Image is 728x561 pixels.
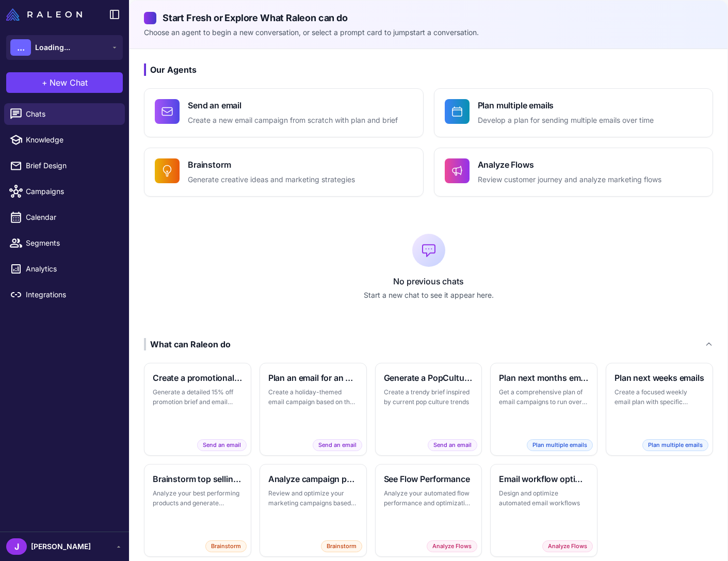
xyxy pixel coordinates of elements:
[490,464,597,557] button: Email workflow optimizationDesign and optimize automated email workflowsAnalyze Flows
[35,42,70,53] span: Loading...
[384,387,474,407] p: Create a trendy brief inspired by current pop culture trends
[313,439,362,451] span: Send an email
[188,115,398,126] p: Create a new email campaign from scratch with plan and brief
[375,464,482,557] button: See Flow PerformanceAnalyze your automated flow performance and optimization opportunitiesAnalyze...
[499,387,589,407] p: Get a comprehensive plan of email campaigns to run over the next month
[4,206,125,228] a: Calendar
[144,63,713,76] h3: Our Agents
[268,372,358,384] h3: Plan an email for an upcoming holiday
[606,363,713,456] button: Plan next weeks emailsCreate a focused weekly email plan with specific campaignsPlan multiple emails
[321,540,362,552] span: Brainstorm
[31,541,91,552] span: [PERSON_NAME]
[144,148,424,197] button: BrainstormGenerate creative ideas and marketing strategies
[10,39,31,56] div: ...
[6,35,123,60] button: ...Loading...
[542,540,593,552] span: Analyze Flows
[197,439,247,451] span: Send an email
[642,439,708,451] span: Plan multiple emails
[26,186,117,197] span: Campaigns
[478,99,654,111] h4: Plan multiple emails
[26,212,117,223] span: Calendar
[144,275,713,287] p: No previous chats
[268,488,358,508] p: Review and optimize your marketing campaigns based on data
[268,473,358,485] h3: Analyze campaign performance
[26,108,117,120] span: Chats
[205,540,247,552] span: Brainstorm
[4,155,125,177] a: Brief Design
[153,387,242,407] p: Generate a detailed 15% off promotion brief and email design
[4,129,125,151] a: Knowledge
[26,160,117,171] span: Brief Design
[499,473,589,485] h3: Email workflow optimization
[527,439,593,451] span: Plan multiple emails
[478,115,654,126] p: Develop a plan for sending multiple emails over time
[144,27,713,38] p: Choose an agent to begin a new conversation, or select a prompt card to jumpstart a conversation.
[384,473,474,485] h3: See Flow Performance
[188,158,355,171] h4: Brainstorm
[144,290,713,301] p: Start a new chat to see it appear here.
[428,439,477,451] span: Send an email
[434,148,714,197] button: Analyze FlowsReview customer journey and analyze marketing flows
[4,284,125,306] a: Integrations
[4,258,125,280] a: Analytics
[153,372,242,384] h3: Create a promotional brief and email
[4,103,125,125] a: Chats
[144,464,251,557] button: Brainstorm top selling productsAnalyze your best performing products and generate marketing ideas...
[260,363,367,456] button: Plan an email for an upcoming holidayCreate a holiday-themed email campaign based on the next maj...
[26,237,117,249] span: Segments
[268,387,358,407] p: Create a holiday-themed email campaign based on the next major holiday
[499,488,589,508] p: Design and optimize automated email workflows
[144,11,713,25] h2: Start Fresh or Explore What Raleon can do
[144,338,231,350] div: What can Raleon do
[434,88,714,137] button: Plan multiple emailsDevelop a plan for sending multiple emails over time
[4,232,125,254] a: Segments
[6,8,82,21] img: Raleon Logo
[384,488,474,508] p: Analyze your automated flow performance and optimization opportunities
[614,372,704,384] h3: Plan next weeks emails
[50,76,88,89] span: New Chat
[144,363,251,456] button: Create a promotional brief and emailGenerate a detailed 15% off promotion brief and email designS...
[478,174,661,186] p: Review customer journey and analyze marketing flows
[384,372,474,384] h3: Generate a PopCulture themed brief
[6,538,27,555] div: J
[42,76,47,89] span: +
[6,8,86,21] a: Raleon Logo
[188,174,355,186] p: Generate creative ideas and marketing strategies
[26,289,117,300] span: Integrations
[188,99,398,111] h4: Send an email
[490,363,597,456] button: Plan next months emailsGet a comprehensive plan of email campaigns to run over the next monthPlan...
[153,488,242,508] p: Analyze your best performing products and generate marketing ideas
[144,88,424,137] button: Send an emailCreate a new email campaign from scratch with plan and brief
[260,464,367,557] button: Analyze campaign performanceReview and optimize your marketing campaigns based on dataBrainstorm
[6,72,123,93] button: +New Chat
[26,134,117,146] span: Knowledge
[427,540,477,552] span: Analyze Flows
[499,372,589,384] h3: Plan next months emails
[375,363,482,456] button: Generate a PopCulture themed briefCreate a trendy brief inspired by current pop culture trendsSen...
[478,158,661,171] h4: Analyze Flows
[614,387,704,407] p: Create a focused weekly email plan with specific campaigns
[26,263,117,275] span: Analytics
[4,181,125,202] a: Campaigns
[153,473,242,485] h3: Brainstorm top selling products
